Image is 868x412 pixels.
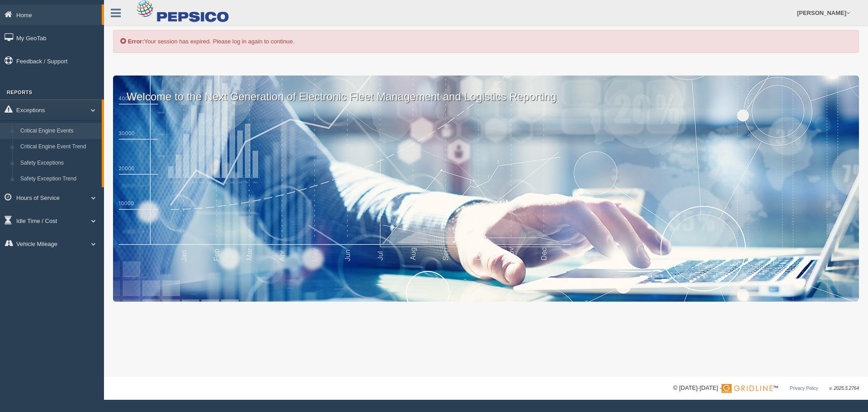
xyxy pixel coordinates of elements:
[128,38,144,45] b: Error:
[673,384,859,393] div: © [DATE]-[DATE] - ™
[16,139,102,155] a: Critical Engine Event Trend
[113,30,859,53] div: Your session has expired. Please log in again to continue.
[722,384,773,393] img: Gridline
[830,386,859,391] span: v. 2025.5.2764
[16,123,102,139] a: Critical Engine Events
[790,386,818,391] a: Privacy Policy
[113,76,859,104] p: Welcome to the Next Generation of Electronic Fleet Management and Logistics Reporting
[16,171,102,187] a: Safety Exception Trend
[16,155,102,171] a: Safety Exceptions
